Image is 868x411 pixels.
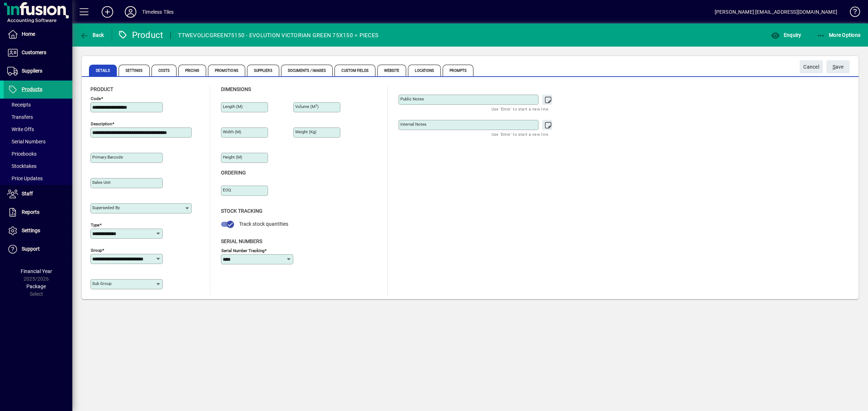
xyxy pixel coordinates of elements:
[443,65,473,76] span: Prompts
[22,86,42,92] span: Products
[90,86,113,92] span: Product
[89,65,117,76] span: Details
[26,284,46,289] span: Package
[78,29,106,42] button: Back
[844,1,859,25] a: Knowledge Base
[221,248,264,253] mat-label: Serial Number tracking
[21,268,52,274] span: Financial Year
[4,62,72,80] a: Suppliers
[72,29,112,42] app-page-header-button: Back
[4,99,72,111] a: Receipts
[91,121,112,126] mat-label: Description
[4,123,72,135] a: Write Offs
[817,32,861,38] span: More Options
[221,170,246,176] span: Ordering
[408,65,441,76] span: Locations
[22,49,46,55] span: Customers
[826,60,850,73] button: Save
[4,203,72,221] a: Reports
[315,104,317,107] sup: 3
[221,208,263,214] span: Stock Tracking
[223,187,231,192] mat-label: EOQ
[4,240,72,258] a: Support
[96,5,119,18] button: Add
[119,65,150,76] span: Settings
[771,32,801,38] span: Enquiry
[295,104,319,109] mat-label: Volume (m )
[208,65,245,76] span: Promotions
[4,172,72,185] a: Price Updates
[4,25,72,43] a: Home
[295,129,316,134] mat-label: Weight (Kg)
[91,96,101,101] mat-label: Code
[833,64,835,70] span: S
[4,111,72,123] a: Transfers
[7,102,31,108] span: Receipts
[92,180,111,185] mat-label: Sales unit
[152,65,177,76] span: Costs
[22,209,39,215] span: Reports
[7,139,46,144] span: Serial Numbers
[178,30,378,41] div: TTWEVOLICGREEN75150 - EVOLUTION VICTORIAN GREEN 75X150 = PIECES
[22,31,35,37] span: Home
[22,228,40,233] span: Settings
[22,191,33,196] span: Staff
[119,5,142,18] button: Profile
[4,148,72,160] a: Pricebooks
[335,65,375,76] span: Custom Fields
[4,185,72,203] a: Staff
[7,176,43,181] span: Price Updates
[769,29,803,42] button: Enquiry
[715,6,837,18] div: [PERSON_NAME] [EMAIL_ADDRESS][DOMAIN_NAME]
[239,221,288,227] span: Track stock quantities
[803,61,819,73] span: Cancel
[7,151,37,157] span: Pricebooks
[142,6,174,18] div: Timeless Tiles
[492,105,548,113] mat-hint: Use 'Enter' to start a new line
[800,60,823,73] button: Cancel
[223,155,242,160] mat-label: Height (m)
[92,155,123,160] mat-label: Primary barcode
[492,130,548,138] mat-hint: Use 'Enter' to start a new line
[22,246,40,252] span: Support
[178,65,206,76] span: Pricing
[221,86,251,92] span: Dimensions
[815,29,863,42] button: More Options
[377,65,407,76] span: Website
[4,135,72,148] a: Serial Numbers
[4,44,72,62] a: Customers
[118,29,163,41] div: Product
[400,96,424,101] mat-label: Public Notes
[92,205,120,210] mat-label: Superseded by
[22,68,42,74] span: Suppliers
[7,126,34,132] span: Write Offs
[223,129,241,134] mat-label: Width (m)
[4,160,72,172] a: Stocktakes
[833,61,844,73] span: ave
[4,222,72,240] a: Settings
[223,104,243,109] mat-label: Length (m)
[281,65,333,76] span: Documents / Images
[91,222,99,228] mat-label: Type
[247,65,279,76] span: Suppliers
[91,248,102,253] mat-label: Group
[400,122,426,127] mat-label: Internal Notes
[7,114,33,120] span: Transfers
[7,163,37,169] span: Stocktakes
[80,32,104,38] span: Back
[92,281,111,286] mat-label: Sub group
[221,238,262,244] span: Serial Numbers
